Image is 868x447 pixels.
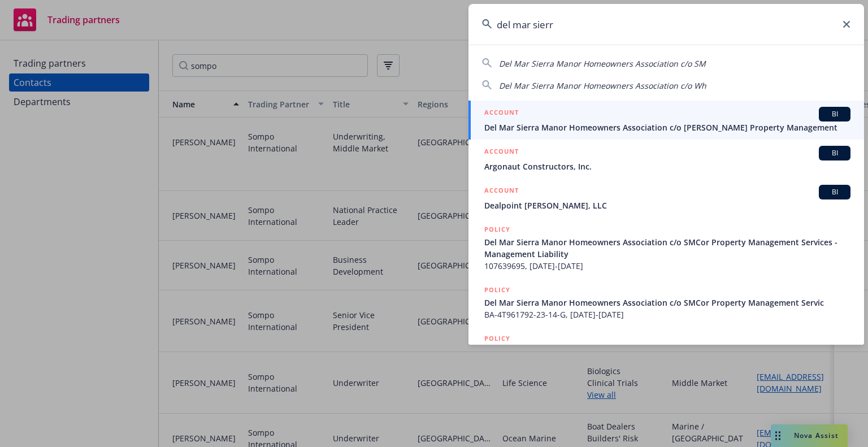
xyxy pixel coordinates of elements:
[468,179,864,218] a: ACCOUNTBIDealpoint [PERSON_NAME], LLC
[484,107,519,120] h5: ACCOUNT
[499,58,706,69] span: Del Mar Sierra Manor Homeowners Association c/o SM
[468,101,864,140] a: ACCOUNTBIDel Mar Sierra Manor Homeowners Association c/o [PERSON_NAME] Property Management
[484,309,850,320] span: BA-4T961792-23-14-G, [DATE]-[DATE]
[468,4,864,45] input: Search...
[499,80,706,91] span: Del Mar Sierra Manor Homeowners Association c/o Wh
[823,109,846,119] span: BI
[484,121,850,133] span: Del Mar Sierra Manor Homeowners Association c/o [PERSON_NAME] Property Management
[484,260,850,272] span: 107639695, [DATE]-[DATE]
[484,146,519,159] h5: ACCOUNT
[468,278,864,327] a: POLICYDel Mar Sierra Manor Homeowners Association c/o SMCor Property Management ServicBA-4T961792...
[484,297,850,309] span: Del Mar Sierra Manor Homeowners Association c/o SMCor Property Management Servic
[484,284,510,296] h5: POLICY
[468,218,864,278] a: POLICYDel Mar Sierra Manor Homeowners Association c/o SMCor Property Management Services - Manage...
[468,140,864,179] a: ACCOUNTBIArgonaut Constructors, Inc.
[468,327,864,375] a: POLICY
[484,236,850,260] span: Del Mar Sierra Manor Homeowners Association c/o SMCor Property Management Services - Management L...
[484,333,510,344] h5: POLICY
[484,160,850,172] span: Argonaut Constructors, Inc.
[484,224,510,235] h5: POLICY
[484,199,850,211] span: Dealpoint [PERSON_NAME], LLC
[823,187,846,197] span: BI
[484,185,519,198] h5: ACCOUNT
[823,148,846,158] span: BI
